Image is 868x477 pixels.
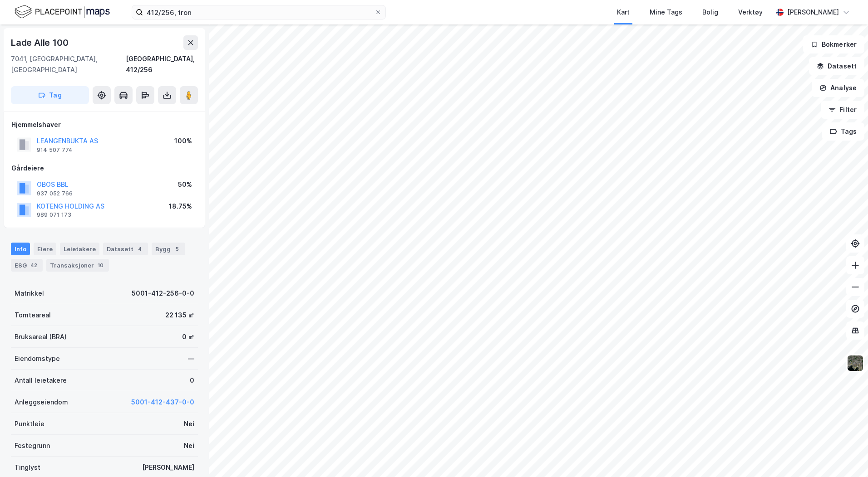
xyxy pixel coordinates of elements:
div: [PERSON_NAME] [142,462,194,473]
div: Punktleie [15,419,44,429]
div: Eiendomstype [15,353,60,364]
div: 937 052 766 [37,190,73,197]
button: Datasett [809,57,864,75]
button: Analyse [812,79,864,97]
div: 7041, [GEOGRAPHIC_DATA], [GEOGRAPHIC_DATA] [11,54,126,75]
div: Bolig [702,7,718,18]
div: Gårdeiere [11,163,197,174]
button: 5001-412-437-0-0 [131,397,194,408]
button: Bokmerker [803,35,864,54]
div: 5001-412-256-0-0 [132,288,194,299]
input: Søk på adresse, matrikkel, gårdeiere, leietakere eller personer [143,5,375,19]
div: Festegrunn [15,440,50,451]
div: Lade Alle 100 [11,35,70,50]
div: 100% [174,136,192,146]
button: Tags [822,122,864,141]
div: — [188,353,194,364]
div: Bruksareal (BRA) [15,331,67,342]
div: 0 [190,375,194,386]
div: Anleggseiendom [15,397,68,408]
div: [GEOGRAPHIC_DATA], 412/256 [126,54,198,75]
div: 989 071 173 [37,211,71,219]
iframe: Chat Widget [823,433,868,477]
img: 9k= [847,355,864,372]
button: Tag [11,86,89,104]
div: Nei [184,440,194,451]
div: [PERSON_NAME] [787,7,839,18]
div: Matrikkel [15,288,44,299]
div: 22 135 ㎡ [165,310,194,321]
div: 10 [96,261,105,270]
div: 42 [29,261,39,270]
div: Tinglyst [15,462,40,473]
div: Eiere [34,243,56,255]
div: Leietakere [60,243,99,255]
div: Transaksjoner [46,259,109,272]
div: 914 507 774 [37,146,73,154]
div: Datasett [103,243,148,255]
div: Kontrollprogram for chat [823,433,868,477]
div: 4 [135,244,144,253]
div: 18.75% [169,201,192,212]
div: Nei [184,419,194,429]
div: Kart [617,7,630,18]
div: Bygg [152,243,185,255]
div: Verktøy [738,7,763,18]
div: Antall leietakere [15,375,67,386]
div: Hjemmelshaver [11,119,197,130]
div: Tomteareal [15,310,51,321]
div: Info [11,243,30,255]
div: ESG [11,259,43,272]
div: 5 [173,244,182,253]
div: Mine Tags [650,7,682,18]
button: Filter [821,101,864,119]
div: 0 ㎡ [182,331,194,342]
img: logo.f888ab2527a4732fd821a326f86c7f29.svg [15,4,110,20]
div: 50% [178,179,192,190]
